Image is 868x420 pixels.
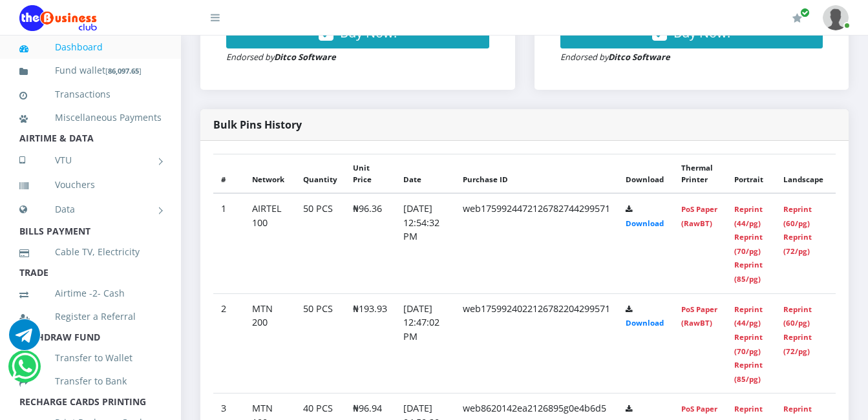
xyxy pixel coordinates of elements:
td: [DATE] 12:47:02 PM [396,293,455,394]
a: Reprint (60/pg) [783,304,812,328]
a: Register a Referral [19,302,162,331]
th: Unit Price [345,154,396,193]
td: MTN 200 [244,293,295,394]
th: Landscape [776,154,836,193]
a: Download [626,218,664,228]
a: Reprint (72/pg) [783,332,812,356]
a: Reprint (44/pg) [734,304,763,328]
th: Quantity [295,154,345,193]
small: Endorsed by [226,51,336,63]
a: Chat for support [12,361,38,382]
a: Miscellaneous Payments [19,103,162,132]
td: ₦96.36 [345,193,396,293]
td: AIRTEL 100 [244,193,295,293]
small: [ ] [105,66,142,76]
td: web1759924022126782204299571 [455,293,618,394]
a: Transfer to Bank [19,366,162,396]
i: Renew/Upgrade Subscription [792,13,802,23]
img: Logo [19,5,97,31]
strong: Ditco Software [608,51,670,63]
a: Reprint (60/pg) [783,204,812,228]
a: Reprint (70/pg) [734,332,763,356]
a: Reprint (44/pg) [734,204,763,228]
strong: Ditco Software [274,51,336,63]
a: Cable TV, Electricity [19,237,162,267]
a: Reprint (72/pg) [783,232,812,256]
a: Reprint (70/pg) [734,232,763,256]
a: Reprint (85/pg) [734,360,763,384]
img: User [823,5,849,30]
th: Portrait [726,154,776,193]
a: Dashboard [19,32,162,62]
td: web1759924472126782744299571 [455,193,618,293]
a: Chat for support [9,329,40,350]
a: Data [19,193,162,226]
span: Renew/Upgrade Subscription [800,8,810,17]
td: 50 PCS [295,293,345,394]
a: Airtime -2- Cash [19,278,162,308]
td: [DATE] 12:54:32 PM [396,193,455,293]
td: 2 [213,293,244,394]
a: VTU [19,144,162,176]
small: Endorsed by [560,51,670,63]
td: 50 PCS [295,193,345,293]
a: Transfer to Wallet [19,343,162,373]
td: ₦193.93 [345,293,396,394]
a: Reprint (85/pg) [734,260,763,284]
a: Transactions [19,79,162,109]
th: Purchase ID [455,154,618,193]
th: # [213,154,244,193]
a: Download [626,318,664,328]
th: Date [396,154,455,193]
a: PoS Paper (RawBT) [681,304,717,328]
a: Fund wallet[86,097.65] [19,56,162,86]
th: Download [618,154,673,193]
th: Thermal Printer [673,154,726,193]
a: Vouchers [19,170,162,200]
strong: Bulk Pins History [213,118,302,132]
td: 1 [213,193,244,293]
th: Network [244,154,295,193]
b: 86,097.65 [108,66,139,76]
a: PoS Paper (RawBT) [681,204,717,228]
